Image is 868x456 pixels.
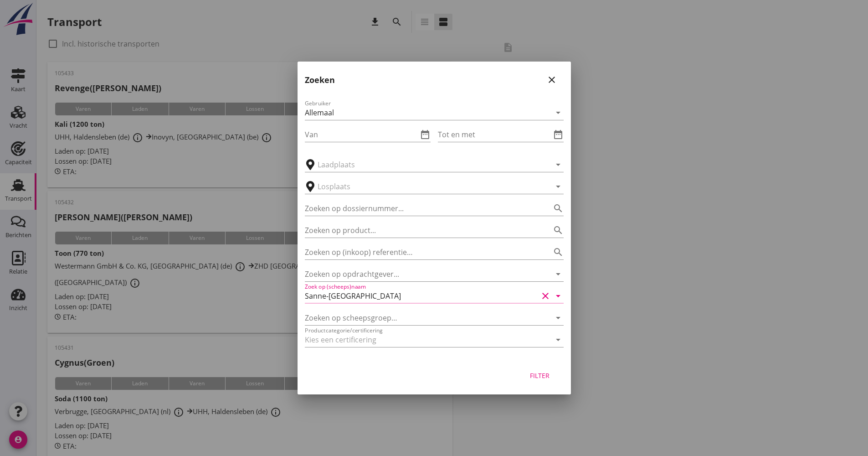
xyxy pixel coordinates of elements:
i: arrow_drop_down [553,159,564,170]
i: search [553,225,564,236]
h2: Zoeken [305,74,335,86]
input: Van [305,127,418,142]
i: arrow_drop_down [553,181,564,192]
i: close [546,74,557,85]
button: Filter [520,367,560,383]
input: Zoek op (scheeps)naam [305,289,538,303]
i: clear [540,290,551,301]
i: date_range [553,129,564,140]
i: arrow_drop_down [553,107,564,118]
input: Tot en met [438,127,551,142]
input: Zoeken op product... [305,223,538,238]
input: Zoeken op (inkoop) referentie… [305,245,538,259]
input: Zoeken op opdrachtgever... [305,267,538,281]
i: arrow_drop_down [553,334,564,345]
i: arrow_drop_down [553,290,564,301]
i: date_range [420,129,431,140]
input: Losplaats [318,179,538,194]
i: arrow_drop_down [553,312,564,323]
i: arrow_drop_down [553,269,564,280]
input: Zoeken op dossiernummer... [305,201,538,216]
i: search [553,203,564,214]
div: Allemaal [305,109,334,117]
div: Filter [527,371,553,380]
i: search [553,247,564,258]
input: Laadplaats [318,157,538,172]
